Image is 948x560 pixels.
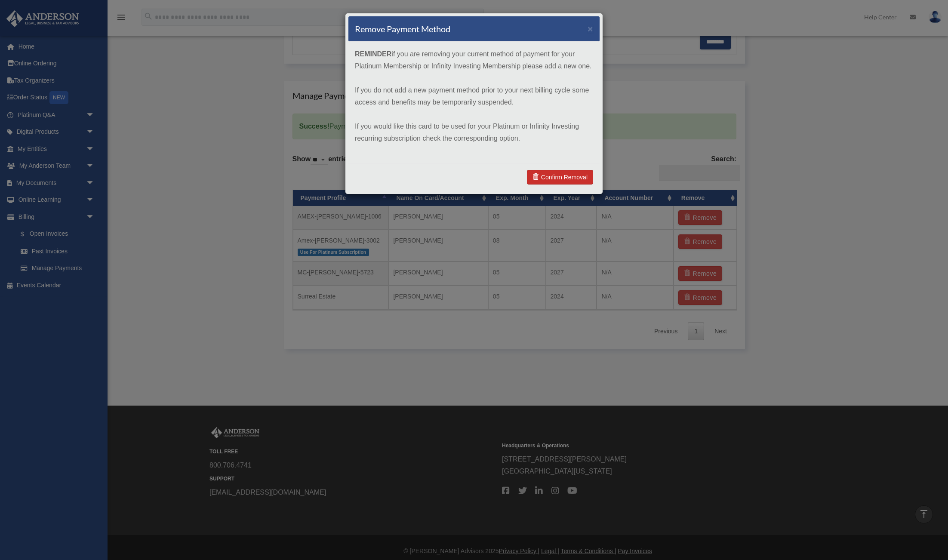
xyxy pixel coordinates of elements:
[355,120,593,145] p: If you would like this card to be used for your Platinum or Infinity Investing recurring subscrip...
[527,170,593,185] a: Confirm Removal
[355,50,391,58] strong: REMINDER
[355,84,593,108] p: If you do not add a new payment method prior to your next billing cycle some access and benefits ...
[588,24,593,33] button: ×
[348,42,600,163] div: if you are removing your current method of payment for your Platinum Membership or Infinity Inves...
[355,23,450,35] h4: Remove Payment Method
